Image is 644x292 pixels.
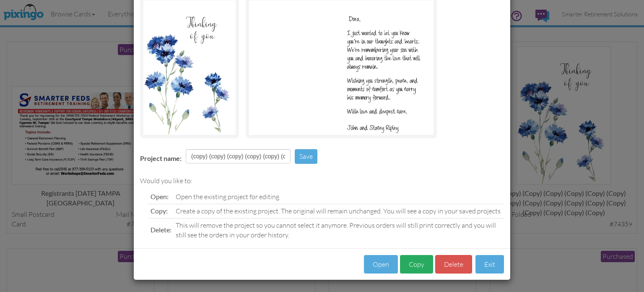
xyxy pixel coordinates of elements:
span: Copy: [151,207,168,215]
button: Save [295,149,317,164]
div: Would you like to: [140,176,504,186]
label: Project name: [140,154,182,163]
input: Enter project name [186,149,291,163]
button: Exit [475,255,504,274]
button: Delete [435,255,472,274]
td: Create a copy of the existing project. The original will remain unchanged. You will see a copy in... [174,204,504,218]
img: Landscape Image [143,0,236,135]
span: Open: [151,192,169,200]
span: Delete: [151,226,171,234]
td: This will remove the project so you cannot select it anymore. Previous orders will still print co... [174,218,504,242]
img: Portrait Image [249,0,434,135]
button: Copy [400,255,433,274]
button: Open [364,255,398,274]
td: Open the existing project for editing [174,190,504,204]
